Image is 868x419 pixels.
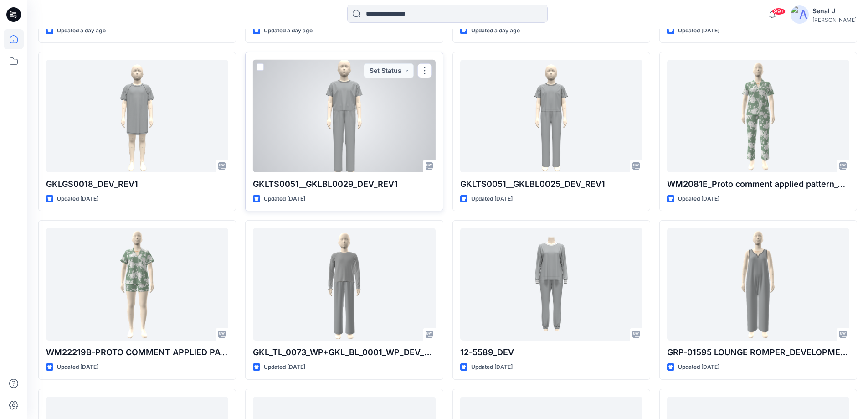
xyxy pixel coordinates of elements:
p: GKL_TL_0073_WP+GKL_BL_0001_WP_DEV_REV1 [253,346,435,359]
span: 99+ [772,8,786,15]
a: GKLGS0018_DEV_REV1 [46,60,228,172]
a: 12-5589_DEV [460,228,642,341]
p: Updated [DATE] [264,194,305,204]
a: GKLTS0051__GKLBL0025_DEV_REV1 [460,60,642,172]
p: Updated [DATE] [678,362,719,372]
p: GKLTS0051__GKLBL0029_DEV_REV1 [253,178,435,191]
a: WM2081E_Proto comment applied pattern_Colorway_REV8 [667,60,849,172]
a: GRP-01595 LOUNGE ROMPER_DEVELOPMENT [667,228,849,341]
p: WM22219B-PROTO COMMENT APPLIED PATTERN_COLORWAY_REV8 [46,346,228,359]
img: avatar [791,5,809,24]
p: GRP-01595 LOUNGE ROMPER_DEVELOPMENT [667,346,849,359]
p: Updated a day ago [264,26,313,36]
a: GKL_TL_0073_WP+GKL_BL_0001_WP_DEV_REV1 [253,228,435,341]
p: 12-5589_DEV [460,346,642,359]
p: GKLGS0018_DEV_REV1 [46,178,228,191]
a: WM22219B-PROTO COMMENT APPLIED PATTERN_COLORWAY_REV8 [46,228,228,341]
p: Updated [DATE] [471,194,513,204]
p: Updated [DATE] [57,362,98,372]
p: GKLTS0051__GKLBL0025_DEV_REV1 [460,178,642,191]
div: Senal J [812,5,857,16]
p: Updated [DATE] [264,362,305,372]
p: Updated a day ago [57,26,106,36]
p: WM2081E_Proto comment applied pattern_Colorway_REV8 [667,178,849,191]
p: Updated [DATE] [678,26,719,36]
p: Updated [DATE] [471,362,513,372]
div: [PERSON_NAME] [812,16,857,23]
p: Updated a day ago [471,26,520,36]
p: Updated [DATE] [57,194,98,204]
p: Updated [DATE] [678,194,719,204]
a: GKLTS0051__GKLBL0029_DEV_REV1 [253,60,435,172]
